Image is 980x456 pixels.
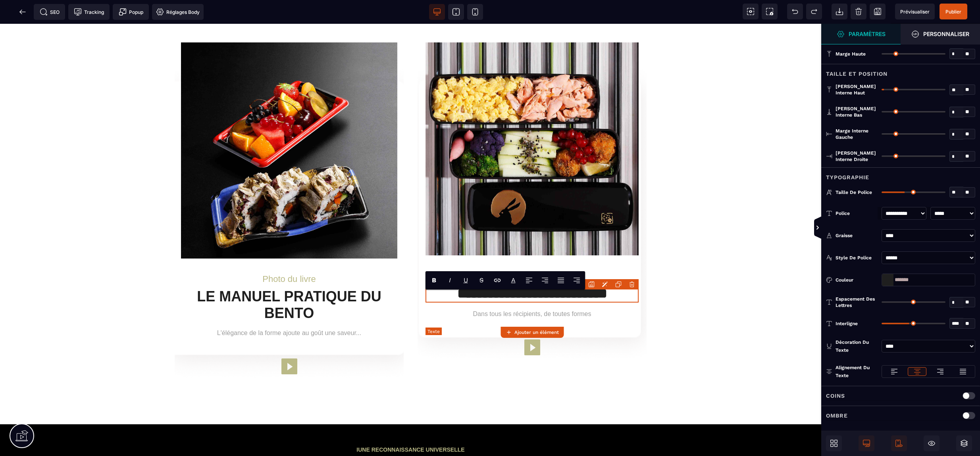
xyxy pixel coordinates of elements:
[900,9,930,15] span: Prévisualiser
[356,423,464,429] text: IUNE RECONNAISSANCE UNIVERSELLE
[836,128,878,140] span: Marge interne gauche
[821,167,980,182] div: Typographie
[859,435,874,451] span: Afficher le desktop
[924,435,940,451] span: Masquer le bloc
[821,64,980,79] div: Taille et position
[156,8,200,16] span: Réglages Body
[832,4,847,19] span: Importer
[836,320,858,327] span: Interligne
[743,4,759,19] span: Voir les composants
[806,4,822,19] span: Rétablir
[826,411,848,420] p: Ombre
[836,296,878,308] span: Espacement des lettres
[923,31,969,37] strong: Personnaliser
[851,4,866,19] span: Nettoyage
[426,283,639,298] h1: Dans tous les récipients, de toutes formes
[34,4,65,20] span: Métadata SEO
[511,276,516,284] label: Font color
[501,327,564,338] button: Ajouter un élément
[181,248,397,261] text: Photo du livre
[181,302,397,317] h1: L'élégance de la forme ajoute au goût une saveur...
[74,8,104,16] span: Tracking
[426,245,639,257] text: Photo du livre
[553,272,569,289] span: Align Justify
[479,276,483,284] s: S
[467,4,483,20] span: Voir mobile
[821,24,901,44] span: Ouvrir le gestionnaire de styles
[836,150,878,163] span: [PERSON_NAME] interne droite
[458,272,474,289] span: Underline
[836,254,878,262] div: Style de police
[836,105,878,118] span: [PERSON_NAME] interne bas
[15,4,31,20] span: Retour
[68,4,110,20] span: Code de suivi
[181,261,397,298] text: LE MANUEL PRATIQUE DU BENTO
[836,83,878,96] span: [PERSON_NAME] interne haut
[895,4,935,19] span: Aperçu
[956,435,972,451] span: Ouvrir les calques
[449,276,451,284] i: I
[537,272,553,289] span: Align Center
[281,335,297,351] img: 51ad954dd22f855a2eb6506d3804d04e_play.png
[836,189,872,195] span: Taille de police
[474,272,489,289] span: Strike-through
[836,232,878,239] div: Graisse
[945,9,961,15] span: Publier
[762,4,778,19] span: Capture d'écran
[940,4,967,19] span: Enregistrer le contenu
[181,19,397,235] img: 2d07c02f0a18bec3a7a909ae2b1d4b8d_bento-kaiseki-7.jpg
[426,19,639,232] img: 5a1f2bb6955eb769e4af6860e90d6dd1_bento-kaiseki-2.jpg
[826,391,845,400] p: Coins
[429,4,445,20] span: Voir bureau
[464,276,468,284] u: U
[826,435,842,451] span: Ouvrir les blocs
[152,4,204,20] span: Favicon
[432,276,436,284] b: B
[891,435,907,451] span: Afficher le mobile
[511,276,516,284] p: A
[40,8,60,16] span: SEO
[442,272,458,289] span: Italic
[514,330,559,335] strong: Ajouter un élément
[821,216,829,240] span: Afficher les vues
[901,24,980,44] span: Ouvrir le gestionnaire de styles
[826,364,878,379] p: Alignement du texte
[870,4,886,19] span: Enregistrer
[836,276,878,284] div: Couleur
[489,272,505,289] span: Lien
[524,316,540,331] img: 51ad954dd22f855a2eb6506d3804d04e_play.png
[849,31,886,37] strong: Paramètres
[836,209,878,217] div: Police
[569,272,585,289] span: Align Right
[521,272,537,289] span: Align Left
[113,4,149,20] span: Créer une alerte modale
[787,4,803,19] span: Défaire
[448,4,464,20] span: Voir tablette
[836,51,866,57] span: Marge haute
[119,8,143,16] span: Popup
[836,338,878,354] div: Décoration du texte
[426,272,442,289] span: Bold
